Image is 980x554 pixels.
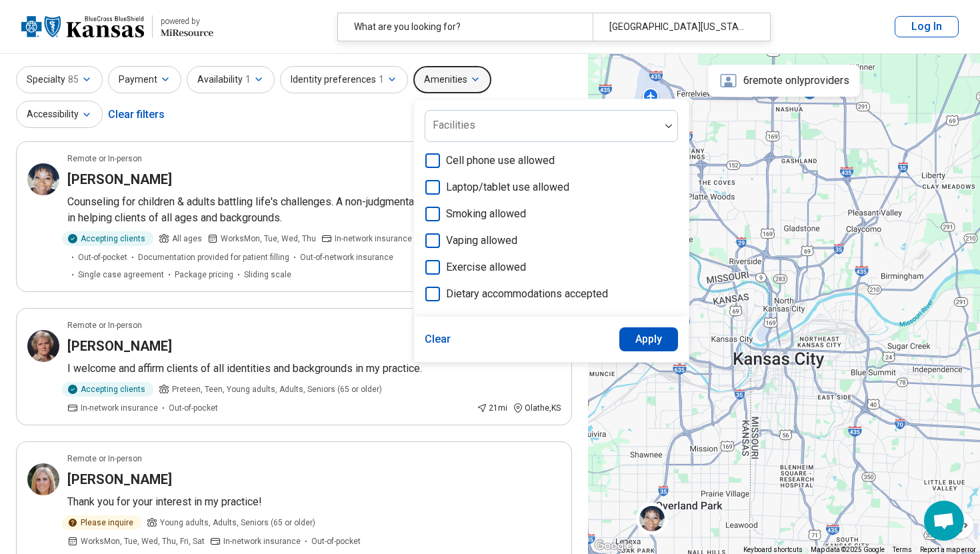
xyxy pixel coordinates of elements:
span: In-network insurance [223,535,301,547]
span: Documentation provided for patient filling [138,251,289,263]
button: Specialty85 [16,66,103,93]
span: All ages [172,233,202,245]
span: Out-of-pocket [78,251,127,263]
a: Blue Cross Blue Shield Kansaspowered by [21,11,213,43]
span: Out-of-pocket [169,402,218,414]
img: Blue Cross Blue Shield Kansas [21,11,144,43]
div: Clear filters [108,99,165,131]
span: In-network insurance [335,233,412,245]
div: Accepting clients [62,231,153,246]
a: Report a map error [920,546,976,553]
button: Apply [619,327,679,351]
button: Accessibility [16,101,103,128]
span: 85 [68,73,79,87]
span: Works Mon, Tue, Wed, Thu [221,233,316,245]
label: Facilities [433,119,475,131]
span: Single case agreement [78,269,164,281]
span: Dietary accommodations accepted [446,286,608,302]
span: Vaping allowed [446,233,517,249]
span: Preteen, Teen, Young adults, Adults, Seniors (65 or older) [172,383,382,395]
span: Works Mon, Tue, Wed, Thu, Fri, Sat [81,535,205,547]
h3: [PERSON_NAME] [67,170,172,189]
div: Olathe , KS [513,402,561,414]
a: Terms (opens in new tab) [893,546,912,553]
div: powered by [161,15,213,27]
p: Counseling for children & adults battling life's challenges. A non-judgmental approach proven suc... [67,194,561,226]
span: Exercise allowed [446,259,526,275]
div: [GEOGRAPHIC_DATA][US_STATE], [GEOGRAPHIC_DATA], [GEOGRAPHIC_DATA] [593,13,762,41]
span: Young adults, Adults, Seniors (65 or older) [160,517,315,529]
button: Identity preferences1 [280,66,408,93]
div: What are you looking for? [338,13,593,41]
h3: [PERSON_NAME] [67,470,172,489]
p: Remote or In-person [67,319,142,331]
div: Please inquire [62,515,141,530]
button: Payment [108,66,181,93]
button: Log In [895,16,959,37]
a: Open chat [924,501,964,541]
span: Sliding scale [244,269,291,281]
button: Amenities [413,66,491,93]
p: I welcome and affirm clients of all identities and backgrounds in my practice. [67,361,561,377]
span: Map data ©2025 Google [811,546,885,553]
span: In-network insurance [81,402,158,414]
span: Out-of-pocket [311,535,361,547]
span: Out-of-network insurance [300,251,393,263]
button: Clear [425,327,451,351]
div: 21 mi [477,402,507,414]
span: Smoking allowed [446,206,526,222]
span: Cell phone use allowed [446,153,555,169]
p: Remote or In-person [67,153,142,165]
div: 6 remote only providers [709,65,860,97]
span: Package pricing [175,269,233,281]
span: 1 [245,73,251,87]
span: 1 [379,73,384,87]
span: Laptop/tablet use allowed [446,179,569,195]
h3: [PERSON_NAME] [67,337,172,355]
p: Remote or In-person [67,453,142,465]
button: Availability1 [187,66,275,93]
div: Accepting clients [62,382,153,397]
p: Thank you for your interest in my practice! [67,494,561,510]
